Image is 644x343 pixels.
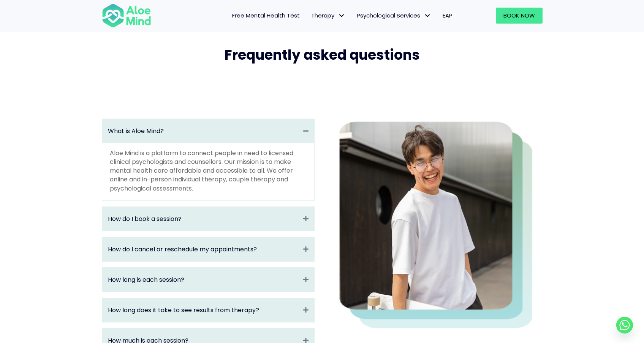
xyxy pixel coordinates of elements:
[303,214,309,223] i: Expand
[305,8,351,24] a: TherapyTherapy: submenu
[225,45,420,65] span: Frequently asked questions
[303,245,309,254] i: Expand
[108,306,299,314] a: How long does it take to see results from therapy?
[422,10,433,21] span: Psychological Services: submenu
[102,3,151,28] img: Aloe mind Logo
[108,245,299,254] a: How do I cancel or reschedule my appointments?
[311,11,345,19] span: Therapy
[437,8,458,24] a: EAP
[351,8,437,24] a: Psychological ServicesPsychological Services: submenu
[303,275,309,284] i: Expand
[303,127,309,135] i: Collapse
[108,275,299,284] a: How long is each session?
[336,10,347,21] span: Therapy: submenu
[110,149,307,193] p: Aloe Mind is a platform to connect people in need to licensed clinical psychologists and counsell...
[503,11,535,19] span: Book Now
[443,11,453,19] span: EAP
[330,119,543,332] img: happy asian boy
[108,127,299,135] a: What is Aloe Mind?
[161,8,458,24] nav: Menu
[108,214,299,223] a: How do I book a session?
[616,317,633,333] a: Whatsapp
[232,11,300,19] span: Free Mental Health Test
[303,306,309,314] i: Expand
[357,11,431,19] span: Psychological Services
[496,8,543,24] a: Book Now
[226,8,305,24] a: Free Mental Health Test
